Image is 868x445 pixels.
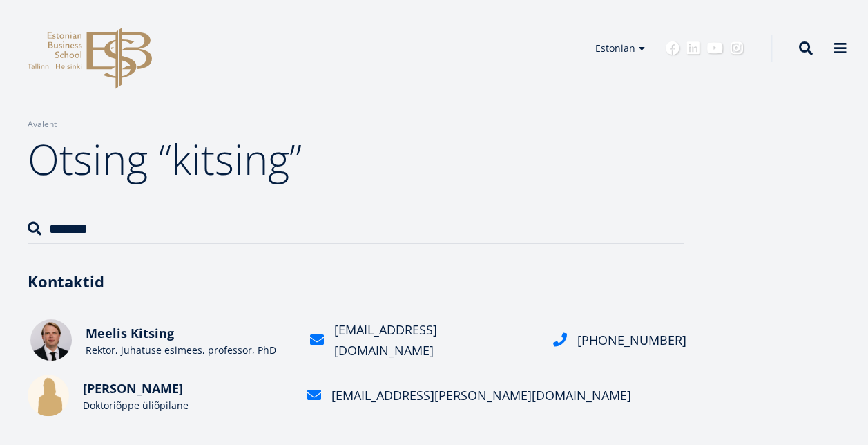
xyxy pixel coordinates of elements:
[83,399,290,413] div: Doktoriõppe üliõpilane
[30,319,72,361] img: Meelis Kitsing
[730,41,744,55] a: Instagram
[577,330,686,350] div: [PHONE_NUMBER]
[28,271,684,292] h3: Kontaktid
[707,41,723,55] a: Youtube
[334,319,536,361] div: [EMAIL_ADDRESS][DOMAIN_NAME]
[83,380,183,397] span: [PERSON_NAME]
[86,343,293,357] div: Rektor, juhatuse esimees, professor, PhD
[28,117,57,131] a: Avaleht
[686,41,700,55] a: Linkedin
[666,41,679,55] a: Facebook
[331,385,631,406] div: [EMAIL_ADDRESS][PERSON_NAME][DOMAIN_NAME]
[28,375,69,416] img: Riina Kerner
[86,325,174,341] span: Meelis Kitsing
[28,131,684,187] h1: Otsing “kitsing”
